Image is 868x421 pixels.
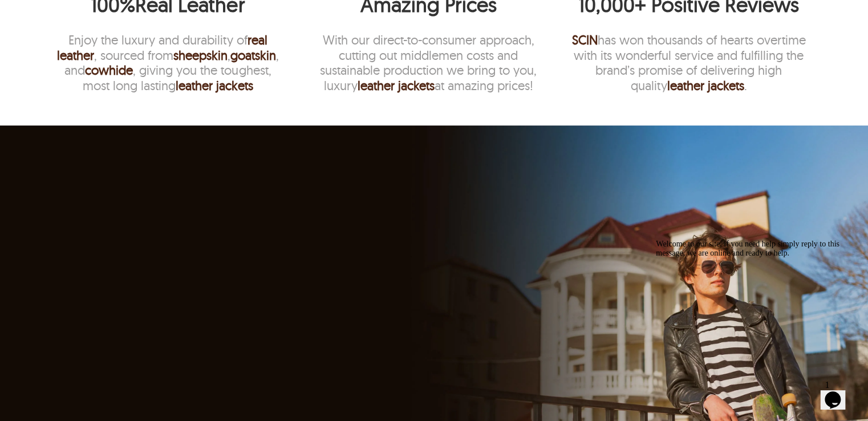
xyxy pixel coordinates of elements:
a: goatskin [230,47,276,63]
a: cowhide [85,62,133,78]
p: With our direct-to-consumer approach, cutting out middlemen costs and sustainable production we b... [311,33,546,93]
a: real leather [57,32,267,63]
a: leather jackets [667,78,744,94]
a: leather jackets [357,78,434,94]
div: Welcome to our site, if you need help simply reply to this message, we are online and ready to help. [5,5,210,23]
a: sheepskin [173,47,228,63]
iframe: chat widget [820,375,857,410]
iframe: chat widget [651,235,857,370]
div: has won thousands of hearts overtime with its wonderful service and fulfilling the brand’s promis... [571,33,806,93]
a: leather jackets [176,78,253,94]
a: SCIN [572,32,598,48]
span: Welcome to our site, if you need help simply reply to this message, we are online and ready to help. [5,5,188,22]
div: Enjoy the luxury and durability of , sourced from , , and , giving you the toughest, most long la... [51,33,285,93]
